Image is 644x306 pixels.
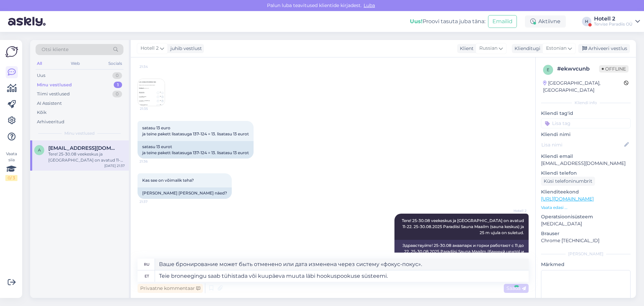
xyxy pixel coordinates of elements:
[541,160,631,167] p: [EMAIL_ADDRESS][DOMAIN_NAME]
[541,141,623,148] input: Lisa nimi
[541,251,631,257] div: [PERSON_NAME]
[541,100,631,106] div: Kliendi info
[541,118,631,128] input: Lisa tag
[36,59,43,68] div: All
[512,45,540,52] div: Klienditugi
[48,145,118,151] span: annaku2424@gmail.com
[138,79,165,106] img: Attachment
[37,119,64,125] div: Arhiveeritud
[112,91,122,97] div: 0
[541,177,595,186] div: Küsi telefoninumbrit
[541,261,631,268] p: Märkmed
[488,15,517,28] button: Emailid
[541,131,631,138] p: Kliendi nimi
[541,230,631,237] p: Brauser
[141,45,159,52] span: Hotell 2
[541,196,594,202] a: [URL][DOMAIN_NAME]
[5,175,17,181] div: 0 / 3
[5,45,18,58] img: Askly Logo
[543,80,624,94] div: [GEOGRAPHIC_DATA], [GEOGRAPHIC_DATA]
[142,178,194,183] span: Kas see on võimalik teha?
[104,163,125,168] div: [DATE] 21:37
[140,106,165,111] span: 21:35
[594,21,633,27] div: Tervise Paradiis OÜ
[547,67,549,72] span: e
[541,153,631,160] p: Kliendi email
[140,199,165,204] span: 21:37
[410,18,423,25] b: Uus!
[479,45,497,52] span: Russian
[582,17,591,26] div: H
[541,213,631,220] p: Operatsioonisüsteem
[112,72,122,79] div: 0
[38,147,41,152] span: a
[5,151,17,181] div: Vaata siia
[557,65,599,73] div: # ekwvcunb
[410,17,485,26] div: Proovi tasuta juba täna:
[42,46,68,53] span: Otsi kliente
[37,100,62,107] div: AI Assistent
[138,187,232,199] div: [PERSON_NAME] [PERSON_NAME] näed?
[541,237,631,244] p: Chrome [TECHNICAL_ID]
[594,16,633,21] div: Hotell 2
[546,45,567,52] span: Estonian
[142,125,249,136] span: satasu 13 euro ja teine pakett lisatasuga 137–124 = 13. lisatasu 13 eurot
[48,151,125,163] div: Tere! 25-30.08 veekeskus ja [GEOGRAPHIC_DATA] on avatud 11-22. 25-30.08.2025 Paradiisi Sauna Maai...
[501,208,527,213] span: Hotell 2
[107,59,123,68] div: Socials
[525,15,566,28] div: Aktiivne
[37,91,70,97] div: Tiimi vestlused
[140,159,165,164] span: 21:36
[168,45,202,52] div: juhib vestlust
[37,82,72,88] div: Minu vestlused
[37,109,47,116] div: Kõik
[140,64,165,69] span: 21:34
[37,72,45,79] div: Uus
[541,110,631,117] p: Kliendi tag'id
[114,82,122,88] div: 1
[64,130,95,136] span: Minu vestlused
[541,205,631,211] p: Vaata edasi ...
[594,16,640,27] a: Hotell 2Tervise Paradiis OÜ
[402,218,525,235] span: Tere! 25-30.08 veekeskus ja [GEOGRAPHIC_DATA] on avatud 11-22. 25-30.08.2025 Paradiisi Sauna Maai...
[541,220,631,227] p: [MEDICAL_DATA]
[541,188,631,195] p: Klienditeekond
[69,59,81,68] div: Web
[541,170,631,177] p: Kliendi telefon
[599,65,629,73] span: Offline
[457,45,474,52] div: Klient
[578,44,630,53] div: Arhiveeri vestlus
[362,2,377,8] span: Luba
[394,240,529,263] div: Здравствуйте! 25-30.08 аквапарк и горки работают с 11 до 22. 25-30.08.2025 Paradiisi Sauna Maailm...
[138,141,254,159] div: satasu 13 eurot ja teine pakett lisatasuga 137–124 = 13. lisatasu 13 eurot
